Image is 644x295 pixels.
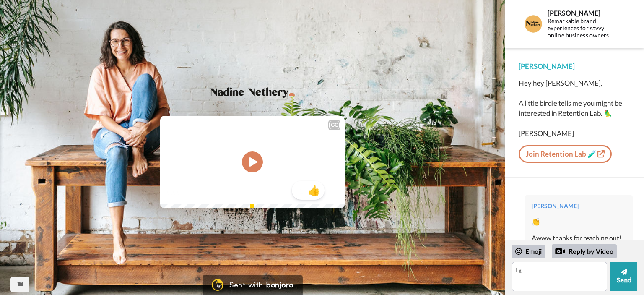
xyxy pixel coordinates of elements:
[532,202,626,210] div: [PERSON_NAME]
[610,262,637,291] button: Send
[555,246,565,256] div: Reply by Video
[182,233,185,243] span: /
[304,230,325,243] span: 👍
[532,233,626,253] div: Awww thanks for reaching out! You're always so on point. 😍
[229,281,263,289] div: Sent with
[548,9,621,17] div: [PERSON_NAME]
[519,145,612,163] a: Join Retention Lab 🧪
[187,233,202,243] span: 1:39
[512,245,545,258] div: Emoji
[292,230,304,242] span: 1
[166,233,181,243] span: 0:00
[548,18,621,39] div: Remarkable brand experiences for savvy online business owners
[552,244,617,258] div: Reply by Video
[203,275,302,295] a: Bonjoro LogoSent withbonjoro
[523,14,543,34] img: Profile Image
[329,234,337,243] img: Full screen
[329,75,340,83] div: CC
[532,217,626,227] div: 👏
[519,78,631,138] div: Hey hey [PERSON_NAME], A little birdie tells me you might be interested in Retention Lab. 🦜 [PERS...
[512,262,607,291] textarea: I g
[292,227,325,246] button: 1👍
[266,281,293,289] div: bonjoro
[212,279,223,291] img: Bonjoro Logo
[519,61,631,71] div: [PERSON_NAME]
[206,39,299,52] img: fdf1248b-8f68-4fd3-908c-abfca7e3b4fb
